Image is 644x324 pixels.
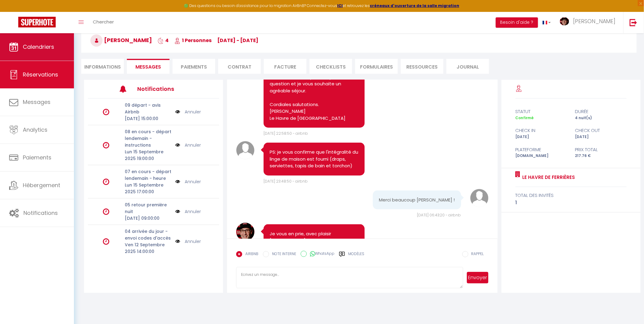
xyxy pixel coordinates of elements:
p: 07 en cours - départ lendemain - heure [125,168,171,182]
p: Lun 15 Septembre 2025 19:00:00 [125,148,171,162]
img: NO IMAGE [175,238,180,245]
a: Le Havre de Ferrières [520,174,575,181]
div: total des invités [516,192,627,199]
button: Besoin d'aide ? [496,17,538,28]
a: ... [PERSON_NAME] [555,12,623,33]
li: Paiements [173,59,215,74]
li: Journal [446,59,489,74]
span: [PERSON_NAME] [573,17,616,25]
div: 217.76 € [571,153,631,159]
img: ... [560,17,569,25]
span: Calendriers [23,43,54,51]
span: [PERSON_NAME] [90,36,152,44]
div: 1 [516,199,627,206]
p: [DATE] 09:00:00 [125,215,171,222]
img: 17024677876402.jpg [236,223,254,241]
h3: Notifications [137,82,192,96]
img: NO IMAGE [175,178,180,185]
button: Envoyer [467,272,488,283]
p: 04 arrivée du jour - envoi codes d'accès [125,228,171,241]
span: Messages [23,98,51,106]
a: Annuler [185,178,201,185]
img: NO IMAGE [175,208,180,215]
li: Contrat [218,59,261,74]
img: logout [630,19,637,26]
div: durée [571,108,631,115]
span: Chercher [93,19,114,25]
a: Annuler [185,109,201,115]
div: Plateforme [511,146,571,153]
p: Lun 15 Septembre 2025 17:00:00 [125,182,171,195]
img: avatar.png [236,141,254,159]
div: 4 nuit(s) [571,115,631,121]
li: Ressources [401,59,443,74]
p: 05 retour première nuit [125,201,171,215]
div: [DATE] [571,134,631,140]
span: Paiements [23,154,51,161]
li: CHECKLISTS [310,59,352,74]
p: [DATE] 15:00:00 [125,115,171,122]
span: [DATE] 06:43:20 - airbnb [417,212,461,218]
p: 09 départ - avis Airbnb [125,102,171,115]
label: AIRBNB [242,251,258,258]
li: Facture [264,59,306,74]
a: créneaux d'ouverture de la salle migration [370,3,460,8]
span: Analytics [23,126,47,134]
span: 1 Personnes [174,37,212,44]
a: Chercher [88,12,118,33]
div: [DOMAIN_NAME] [511,153,571,159]
img: Super Booking [18,17,56,27]
label: RAPPEL [468,251,484,258]
span: Confirmé [516,115,534,120]
div: [DATE] [511,134,571,140]
span: 4 [158,37,169,44]
iframe: Chat [618,297,639,319]
span: [DATE] 23:48:50 - airbnb [264,179,308,184]
a: Annuler [185,142,201,148]
span: [DATE] - [DATE] [217,37,258,44]
p: Ven 12 Septembre 2025 14:00:00 [125,241,171,255]
div: statut [511,108,571,115]
span: Hébergement [23,181,60,189]
label: WhatsApp [307,251,334,258]
button: Ouvrir le widget de chat LiveChat [5,2,23,21]
div: check in [511,127,571,134]
pre: Merci beaucoup [PERSON_NAME] ! [379,197,455,204]
div: Prix total [571,146,631,153]
img: avatar.png [470,189,488,207]
span: Réservations [23,71,58,78]
p: 08 en cours - départ lendemain - instructions [125,128,171,148]
img: NO IMAGE [175,142,180,148]
span: Notifications [23,209,58,217]
li: Informations [81,59,124,74]
span: Messages [135,63,161,70]
span: [DATE] 22:58:50 - airbnb [264,131,308,136]
pre: Je vous en prie, avec plaisir [PERSON_NAME]! [270,230,358,244]
a: ICI [338,3,343,8]
label: Modèles [348,251,364,262]
label: NOTE INTERNE [269,251,296,258]
img: NO IMAGE [175,109,180,115]
div: check out [571,127,631,134]
a: Annuler [185,238,201,245]
a: Annuler [185,208,201,215]
pre: PS: je vous confirme que l'intégralité du linge de maison est fourni (draps, serviettes, tapis de... [270,149,358,169]
li: FORMULAIRES [355,59,398,74]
